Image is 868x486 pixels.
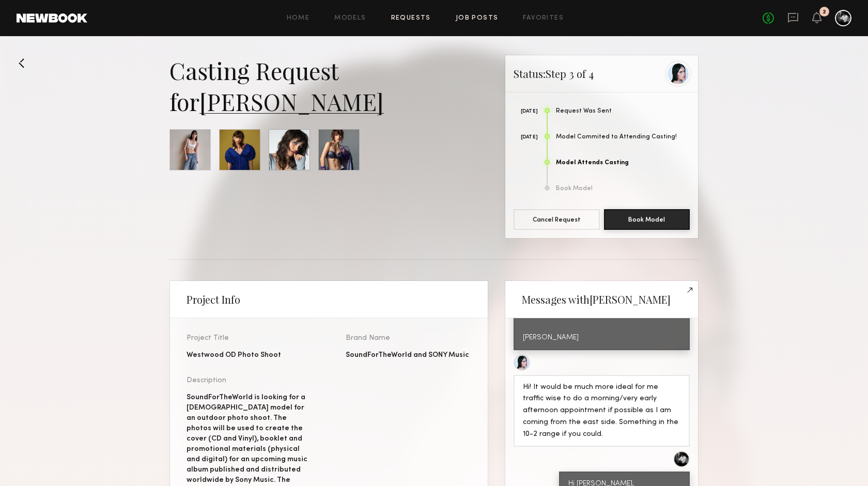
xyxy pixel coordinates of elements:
div: Westwood OD Photo Shoot [187,350,313,360]
a: [PERSON_NAME] [199,86,384,117]
div: [DATE] [514,109,538,114]
h2: Messages with [PERSON_NAME] [522,293,671,306]
a: Models [334,15,366,22]
div: Model Attends Casting [556,160,690,166]
div: Casting Request for [169,55,488,117]
div: [DATE] [514,135,538,140]
a: Job Posts [456,15,499,22]
div: Project Title [187,335,313,342]
div: Status: Step 3 of 4 [505,55,698,92]
div: Description [187,377,313,384]
a: Requests [391,15,431,22]
button: Book Model [604,209,690,230]
div: 2 [823,9,826,15]
h2: Project Info [187,293,240,306]
a: Favorites [523,15,564,22]
div: Book Model [556,185,690,192]
a: Home [287,15,310,22]
div: Brand Name [346,335,472,342]
div: Request Was Sent [556,108,690,115]
div: Model Commited to Attending Casting! [556,134,690,140]
button: Cancel Request [514,209,600,230]
div: SoundForTheWorld and SONY Music [346,350,472,360]
div: Hi! It would be much more ideal for me traffic wise to do a morning/very early afternoon appointm... [523,382,680,441]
